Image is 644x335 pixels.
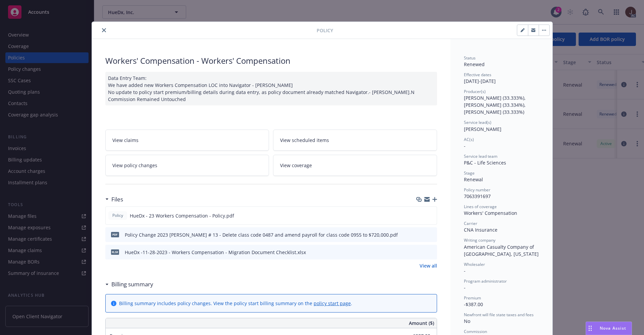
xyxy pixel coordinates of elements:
span: HueDx - 23 Workers Compensation - Policy.pdf [130,212,234,219]
div: Billing summary [105,280,153,289]
span: Renewed [464,61,485,67]
span: Premium [464,295,481,301]
h3: Billing summary [111,280,153,289]
span: Wholesaler [464,261,485,267]
div: Billing summary includes policy changes. View the policy start billing summary on the . [119,300,352,307]
span: [PERSON_NAME] [464,126,501,132]
span: Workers' Compensation [464,210,517,216]
span: CNA Insurance [464,227,497,233]
a: View all [420,262,437,269]
span: - [464,284,466,291]
span: Policy number [464,187,490,193]
button: download file [418,249,423,256]
span: Program administrator [464,278,507,284]
span: View coverage [280,162,312,169]
a: policy start page [314,300,351,306]
div: [DATE] - [DATE] [464,72,539,85]
div: Files [105,195,123,204]
span: Renewal [464,176,483,183]
span: Policy [111,212,124,219]
div: Data Entry Team: We have added new Workers Compensation LOC into Navigator - [PERSON_NAME] No upd... [105,72,437,105]
a: View claims [105,130,269,151]
span: -$387.00 [464,301,483,307]
div: HueDx -11-28-2023 - Workers Compensation - Migration Document Checklist.xlsx [125,249,306,256]
span: Amount ($) [409,320,434,327]
button: download file [417,212,423,219]
span: View policy changes [112,162,157,169]
span: AC(s) [464,137,474,142]
span: Commission [464,329,487,334]
span: Effective dates [464,72,491,78]
span: Lines of coverage [464,204,497,209]
button: preview file [428,231,434,238]
span: View claims [112,137,139,144]
button: preview file [428,212,434,219]
a: View scheduled items [273,130,437,151]
span: Producer(s) [464,89,486,94]
button: preview file [428,249,434,256]
span: Newfront will file state taxes and fees [464,312,534,318]
a: View policy changes [105,155,269,176]
span: Service lead team [464,153,497,159]
div: Workers' Compensation - Workers' Compensation [105,55,437,66]
button: Nova Assist [586,322,632,335]
span: Nova Assist [600,325,626,331]
span: View scheduled items [280,137,329,144]
span: Stage [464,170,475,176]
span: Service lead(s) [464,119,491,125]
span: Status [464,55,476,61]
span: P&C - Life Sciences [464,159,506,166]
div: Drag to move [586,322,594,335]
span: Policy [317,27,333,34]
button: close [100,26,108,34]
span: [PERSON_NAME] (33.333%), [PERSON_NAME] (33.334%), [PERSON_NAME] (33.333%) [464,95,527,115]
span: American Casualty Company of [GEOGRAPHIC_DATA], [US_STATE] [464,244,539,257]
span: 7063391697 [464,193,491,199]
div: Policy Change 2023 [PERSON_NAME] # 13 - Delete class code 0487 and amend payroll for class code 0... [125,231,398,238]
span: xlsx [111,249,119,254]
span: pdf [111,232,119,237]
button: download file [418,231,423,238]
span: Carrier [464,221,477,226]
h3: Files [111,195,123,204]
a: View coverage [273,155,437,176]
span: No [464,318,470,324]
span: - [464,268,466,274]
span: Writing company [464,237,495,243]
span: - [464,143,466,149]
